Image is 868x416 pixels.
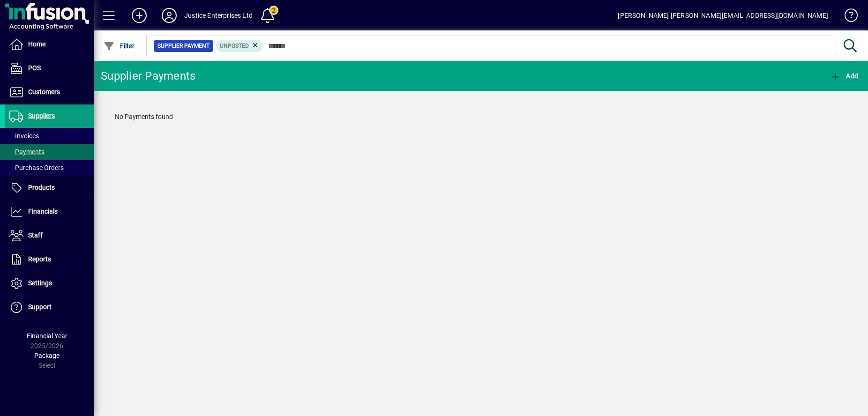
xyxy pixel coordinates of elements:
[184,8,253,23] div: Justice Enterprises Ltd
[28,208,58,215] span: Financials
[216,40,263,52] mat-chip: Supplier Payment Status: Unposted
[5,272,94,295] a: Settings
[5,224,94,247] a: Staff
[5,57,94,80] a: POS
[28,88,60,96] span: Customers
[220,43,249,49] span: Unposted
[5,248,94,271] a: Reports
[28,40,45,48] span: Home
[5,176,94,200] a: Products
[9,164,64,171] span: Purchase Orders
[124,7,154,24] button: Add
[830,72,858,80] span: Add
[105,103,856,131] div: No Payments found
[5,200,94,223] a: Financials
[157,41,210,51] span: Supplier Payment
[101,37,137,54] button: Filter
[28,184,55,191] span: Products
[5,160,94,176] a: Purchase Orders
[28,112,55,119] span: Suppliers
[5,33,94,56] a: Home
[28,231,43,239] span: Staff
[28,255,51,263] span: Reports
[838,2,856,32] a: Knowledge Base
[34,352,60,359] span: Package
[28,279,52,287] span: Settings
[27,332,67,340] span: Financial Year
[9,132,39,140] span: Invoices
[154,7,184,24] button: Profile
[101,68,195,83] div: Supplier Payments
[5,128,94,144] a: Invoices
[5,81,94,104] a: Customers
[104,42,135,50] span: Filter
[5,296,94,319] a: Support
[828,67,861,84] button: Add
[28,64,41,72] span: POS
[5,144,94,160] a: Payments
[28,303,52,311] span: Support
[9,148,45,156] span: Payments
[618,8,828,23] div: [PERSON_NAME] [PERSON_NAME][EMAIL_ADDRESS][DOMAIN_NAME]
